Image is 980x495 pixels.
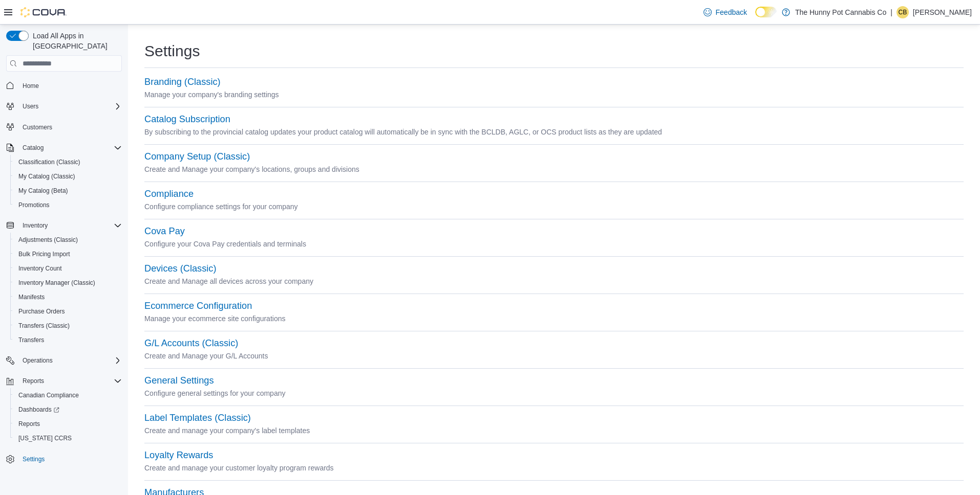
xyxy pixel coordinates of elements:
[18,219,52,232] button: Inventory
[18,142,122,154] span: Catalog
[18,80,43,92] a: Home
[10,261,126,276] button: Inventory Count
[144,424,964,437] p: Create and manage your company's label templates
[2,374,126,388] button: Reports
[14,418,44,430] a: Reports
[14,199,122,211] span: Promotions
[18,434,72,442] span: [US_STATE] CCRS
[144,450,213,461] button: Loyalty Rewards
[144,41,200,61] h1: Settings
[18,121,122,133] span: Customers
[890,6,892,18] p: |
[144,312,964,325] p: Manage your ecommerce site configurations
[14,291,49,303] a: Manifests
[144,238,964,250] p: Configure your Cova Pay credentials and terminals
[144,200,964,213] p: Configure compliance settings for your company
[2,452,126,466] button: Settings
[14,305,69,318] a: Purchase Orders
[14,185,122,197] span: My Catalog (Beta)
[23,82,39,90] span: Home
[18,121,56,133] a: Customers
[897,6,909,18] div: Christina Brown
[18,420,40,428] span: Reports
[18,172,75,181] span: My Catalog (Classic)
[2,99,126,114] button: Users
[23,377,44,385] span: Reports
[144,350,964,362] p: Create and Manage your G/L Accounts
[144,126,964,138] p: By subscribing to the provincial catalog updates your product catalog will automatically be in sy...
[10,431,126,445] button: [US_STATE] CCRS
[10,198,126,212] button: Promotions
[18,100,122,112] span: Users
[144,163,964,175] p: Create and Manage your company's locations, groups and divisions
[14,389,83,401] a: Canadian Compliance
[14,403,63,416] a: Dashboards
[2,78,126,93] button: Home
[18,201,50,209] span: Promotions
[144,226,185,237] button: Cova Pay
[23,102,38,110] span: Users
[2,120,126,134] button: Customers
[18,375,122,387] span: Reports
[144,151,250,162] button: Company Setup (Classic)
[23,221,48,230] span: Inventory
[10,388,126,402] button: Canadian Compliance
[18,391,79,399] span: Canadian Compliance
[18,219,122,232] span: Inventory
[14,199,54,211] a: Promotions
[10,304,126,319] button: Purchase Orders
[14,170,79,183] a: My Catalog (Classic)
[10,276,126,290] button: Inventory Manager (Classic)
[14,156,122,168] span: Classification (Classic)
[144,189,194,199] button: Compliance
[18,322,70,330] span: Transfers (Classic)
[2,141,126,155] button: Catalog
[14,234,122,246] span: Adjustments (Classic)
[18,79,122,92] span: Home
[14,262,122,275] span: Inventory Count
[14,291,122,303] span: Manifests
[14,156,84,168] a: Classification (Classic)
[18,264,62,273] span: Inventory Count
[144,77,221,87] button: Branding (Classic)
[2,218,126,233] button: Inventory
[2,353,126,368] button: Operations
[144,338,238,349] button: G/L Accounts (Classic)
[14,305,122,318] span: Purchase Orders
[10,333,126,347] button: Transfers
[18,453,122,465] span: Settings
[14,248,122,260] span: Bulk Pricing Import
[10,169,126,184] button: My Catalog (Classic)
[14,185,72,197] a: My Catalog (Beta)
[23,356,53,365] span: Operations
[144,263,216,274] button: Devices (Classic)
[18,100,42,112] button: Users
[18,142,48,154] button: Catalog
[10,417,126,431] button: Reports
[144,88,964,101] p: Manage your company's branding settings
[899,6,907,18] span: CB
[755,7,777,17] input: Dark Mode
[18,187,68,195] span: My Catalog (Beta)
[18,158,80,166] span: Classification (Classic)
[144,275,964,287] p: Create and Manage all devices across your company
[23,123,52,131] span: Customers
[144,413,251,423] button: Label Templates (Classic)
[14,432,122,444] span: Washington CCRS
[14,277,122,289] span: Inventory Manager (Classic)
[14,403,122,416] span: Dashboards
[18,453,49,465] a: Settings
[14,170,122,183] span: My Catalog (Classic)
[10,184,126,198] button: My Catalog (Beta)
[14,334,122,346] span: Transfers
[144,387,964,399] p: Configure general settings for your company
[18,354,57,367] button: Operations
[23,455,45,463] span: Settings
[20,7,67,17] img: Cova
[144,375,214,386] button: General Settings
[10,290,126,304] button: Manifests
[795,6,886,18] p: The Hunny Pot Cannabis Co
[29,31,122,51] span: Load All Apps in [GEOGRAPHIC_DATA]
[144,301,252,311] button: Ecommerce Configuration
